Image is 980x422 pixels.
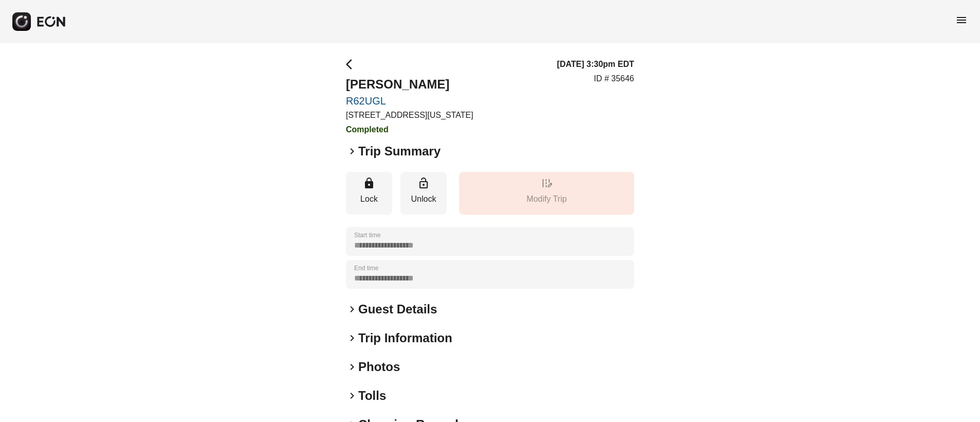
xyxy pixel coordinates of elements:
[358,301,437,318] h2: Guest Details
[955,14,968,26] span: menu
[417,177,430,189] span: lock_open
[358,330,452,346] h2: Trip Information
[358,143,441,160] h2: Trip Summary
[346,361,358,373] span: keyboard_arrow_right
[346,390,358,402] span: keyboard_arrow_right
[358,388,386,404] h2: Tolls
[346,109,473,121] p: [STREET_ADDRESS][US_STATE]
[363,177,375,189] span: lock
[400,172,447,215] button: Unlock
[358,359,400,375] h2: Photos
[346,172,392,215] button: Lock
[346,145,358,157] span: keyboard_arrow_right
[346,303,358,315] span: keyboard_arrow_right
[346,332,358,344] span: keyboard_arrow_right
[406,193,442,205] p: Unlock
[557,58,634,71] h3: [DATE] 3:30pm EDT
[346,124,473,136] h3: Completed
[594,73,634,85] p: ID # 35646
[351,193,387,205] p: Lock
[346,95,473,107] a: R62UGL
[346,58,358,71] span: arrow_back_ios
[346,76,473,93] h2: [PERSON_NAME]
